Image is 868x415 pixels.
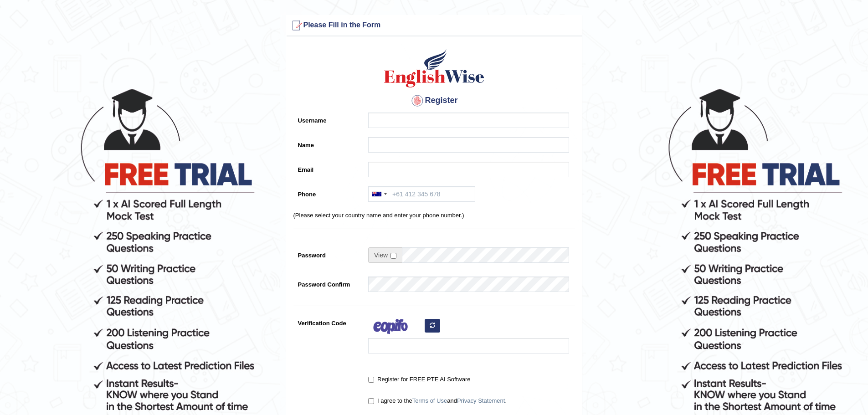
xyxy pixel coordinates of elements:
label: Password Confirm [293,277,364,289]
p: (Please select your country name and enter your phone number.) [293,211,575,220]
label: Password [293,247,364,260]
label: Email [293,162,364,174]
div: Australia: +61 [369,187,390,201]
label: Verification Code [293,315,364,328]
a: Privacy Statement [457,397,505,404]
label: Phone [293,186,364,199]
label: Register for FREE PTE AI Software [368,375,470,384]
label: Name [293,137,364,149]
label: Username [293,113,364,125]
a: Terms of Use [412,397,447,404]
input: I agree to theTerms of UseandPrivacy Statement. [368,398,374,404]
input: Register for FREE PTE AI Software [368,377,374,383]
input: +61 412 345 678 [368,186,475,202]
label: I agree to the and . [368,396,507,405]
img: Logo of English Wise create a new account for intelligent practice with AI [382,48,486,89]
input: Show/Hide Password [390,253,396,259]
h4: Register [293,93,575,108]
h3: Please Fill in the Form [289,18,580,33]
